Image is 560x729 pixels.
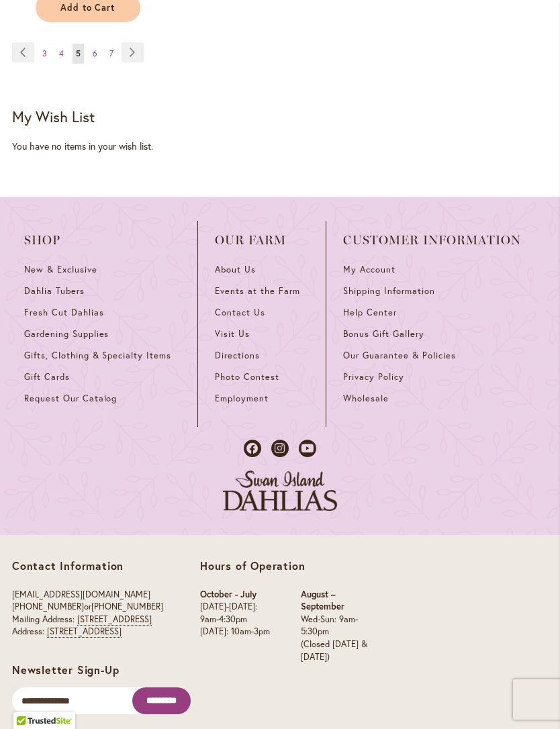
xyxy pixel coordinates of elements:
[343,234,521,247] span: Customer Information
[12,589,150,600] a: [EMAIL_ADDRESS][DOMAIN_NAME]
[24,371,70,383] span: Gift Cards
[215,350,260,361] span: Directions
[215,307,265,318] span: Contact Us
[343,307,397,318] span: Help Center
[215,393,269,404] span: Employment
[12,663,119,677] span: Newsletter Sign-Up
[215,234,309,247] span: Our Farm
[60,2,115,13] span: Add to Cart
[343,350,455,361] span: Our Guarantee & Policies
[343,328,424,340] span: Bonus Gift Gallery
[106,44,117,64] a: 7
[89,44,101,64] a: 6
[244,440,261,457] a: Dahlias on Facebook
[76,48,81,58] span: 5
[215,328,250,340] span: Visit Us
[299,440,316,457] a: Dahlias on Youtube
[10,681,48,719] iframe: Launch Accessibility Center
[301,589,369,614] p: August – September
[24,264,97,275] span: New & Exclusive
[12,589,163,638] p: or Mailing Address: Address:
[39,44,50,64] a: 3
[24,285,85,297] span: Dahlia Tubers
[200,559,369,573] p: Hours of Operation
[12,107,95,126] strong: My Wish List
[24,328,109,340] span: Gardening Supplies
[343,285,434,297] span: Shipping Information
[24,393,117,404] span: Request Our Catalog
[215,285,299,297] span: Events at the Farm
[91,601,163,612] a: [PHONE_NUMBER]
[12,140,548,153] div: You have no items in your wish list.
[24,307,104,318] span: Fresh Cut Dahlias
[24,350,171,361] span: Gifts, Clothing & Specialty Items
[109,48,113,58] span: 7
[215,264,256,275] span: About Us
[12,601,84,612] a: [PHONE_NUMBER]
[56,44,67,64] a: 4
[42,48,47,58] span: 3
[301,638,369,663] p: (Closed [DATE] & [DATE])
[93,48,97,58] span: 6
[59,48,64,58] span: 4
[200,601,274,626] p: [DATE]-[DATE]: 9am-4:30pm
[200,626,274,638] p: [DATE]: 10am-3pm
[215,371,279,383] span: Photo Contest
[343,393,389,404] span: Wholesale
[343,371,404,383] span: Privacy Policy
[271,440,289,457] a: Dahlias on Instagram
[343,264,395,275] span: My Account
[24,234,181,247] span: Shop
[12,559,163,573] p: Contact Information
[301,614,369,638] p: Wed-Sun: 9am-5:30pm
[200,589,274,601] p: October - July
